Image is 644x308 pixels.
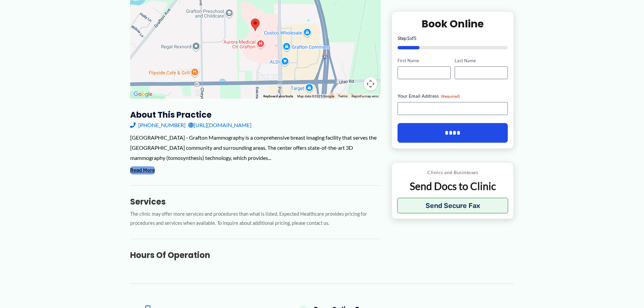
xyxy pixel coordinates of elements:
[414,35,416,41] span: 5
[398,17,508,30] h2: Book Online
[364,77,377,91] button: Map camera controls
[130,120,186,130] a: [PHONE_NUMBER]
[407,35,409,41] span: 1
[188,120,252,130] a: [URL][DOMAIN_NAME]
[352,94,379,98] a: Report a map error
[338,94,348,98] a: Terms (opens in new tab)
[130,110,381,120] h3: About this practice
[130,250,381,260] h3: Hours of Operation
[398,57,451,64] label: First Name
[397,168,508,177] p: Clinics and Businesses
[130,196,381,207] h3: Services
[297,94,334,98] span: Map data ©2025 Google
[130,133,381,163] div: [GEOGRAPHIC_DATA] - Grafton Mammography is a comprehensive breast imaging facility that serves th...
[132,90,154,99] img: Google
[130,166,155,174] button: Read More
[397,180,508,193] p: Send Docs to Clinic
[455,57,508,64] label: Last Name
[132,90,154,99] a: Open this area in Google Maps (opens a new window)
[398,93,508,99] label: Your Email Address
[441,94,460,99] span: (Required)
[398,35,508,40] p: Step of
[263,94,293,99] button: Keyboard shortcuts
[397,198,508,213] button: Send Secure Fax
[130,210,381,228] p: The clinic may offer more services and procedures than what is listed. Expected Healthcare provid...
